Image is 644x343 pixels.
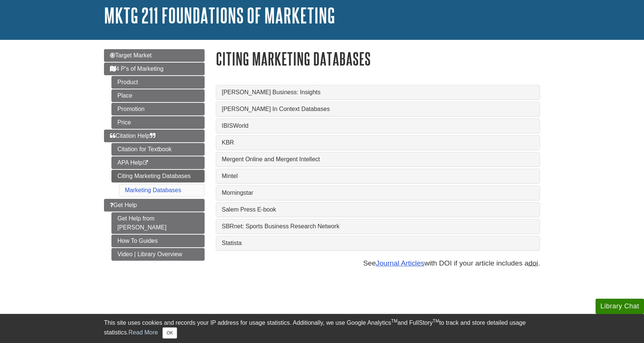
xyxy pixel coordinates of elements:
div: This site uses cookies and records your IP address for usage statistics. Additionally, we use Goo... [104,318,540,339]
a: Mergent Online and Mergent Intellect [222,156,534,163]
span: Citation Help [110,133,155,139]
a: Get Help [104,199,205,212]
a: Citation for Textbook [111,143,205,156]
button: Close [162,327,177,339]
a: Get Help from [PERSON_NAME] [111,212,205,234]
a: Salem Press E-book [222,206,534,213]
a: SBRnet: Sports Business Research Network [222,223,534,230]
a: Product [111,76,205,89]
a: IBISWorld [222,123,534,129]
a: Video | Library Overview [111,248,205,261]
button: Library Chat [596,299,644,314]
a: MKTG 211 Foundations of Marketing [104,4,335,27]
div: Guide Page Menu [104,49,205,261]
a: APA Help [111,156,205,169]
abbr: digital object identifier such as 10.1177/‌1032373210373619 [528,259,538,267]
p: See with DOI if your article includes a . [216,258,540,269]
span: Target Market [110,52,152,58]
a: [PERSON_NAME] Business: Insights [222,89,534,96]
a: Price [111,116,205,129]
a: Mintel [222,173,534,180]
a: Journal Articles [376,259,424,267]
a: Target Market [104,49,205,62]
a: Statista [222,240,534,247]
h1: Citing Marketing Databases [216,49,540,68]
a: Marketing Databases [125,187,181,193]
a: KBR [222,139,534,146]
span: 4 P's of Marketing [110,66,164,72]
a: Place [111,89,205,102]
a: How To Guides [111,235,205,247]
a: Citation Help [104,130,205,142]
sup: TM [391,318,397,324]
sup: TM [433,318,439,324]
span: Get Help [110,202,137,208]
a: 4 P's of Marketing [104,63,205,75]
a: Morningstar [222,190,534,196]
i: This link opens in a new window [142,161,149,165]
a: Read More [129,329,158,336]
a: Promotion [111,103,205,115]
a: Citing Marketing Databases [111,170,205,182]
a: [PERSON_NAME] In Context Databases [222,106,534,112]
